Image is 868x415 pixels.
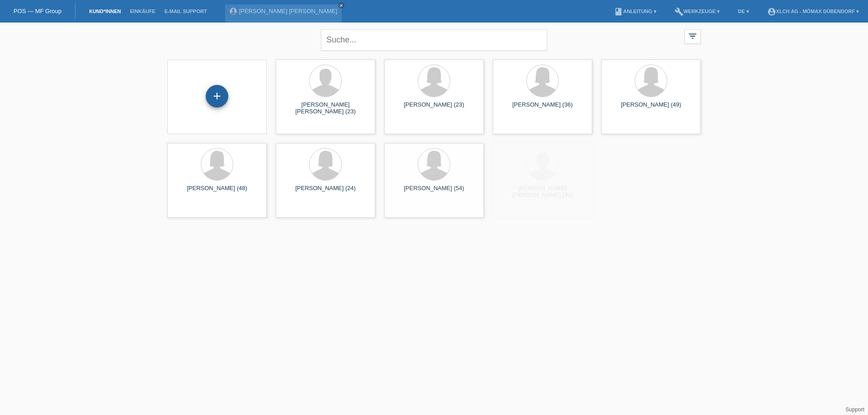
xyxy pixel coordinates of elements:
[14,8,61,14] a: POS — MF Group
[392,101,476,116] div: [PERSON_NAME] (23)
[175,185,259,199] div: [PERSON_NAME] (48)
[321,29,547,51] input: Suche...
[763,9,863,14] a: account_circleXLCH AG - Mömax Dübendorf ▾
[338,2,344,9] a: close
[85,9,125,14] a: Kund*innen
[160,9,212,14] a: E-Mail Support
[670,9,725,14] a: buildWerkzeuge ▾
[206,89,228,104] div: Kund*in hinzufügen
[609,9,660,14] a: bookAnleitung ▾
[339,3,344,8] i: close
[283,101,368,116] div: [PERSON_NAME] [PERSON_NAME] (23)
[767,7,776,16] i: account_circle
[609,101,693,116] div: [PERSON_NAME] (49)
[500,185,585,199] div: [PERSON_NAME] [PERSON_NAME] (30)
[392,185,476,199] div: [PERSON_NAME] (54)
[125,9,160,14] a: Einkäufe
[733,9,753,14] a: DE ▾
[688,31,698,41] i: filter_list
[239,8,337,14] a: [PERSON_NAME] [PERSON_NAME]
[675,7,684,16] i: build
[283,185,368,199] div: [PERSON_NAME] (24)
[845,406,864,413] a: Support
[500,101,585,116] div: [PERSON_NAME] (36)
[614,7,623,16] i: book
